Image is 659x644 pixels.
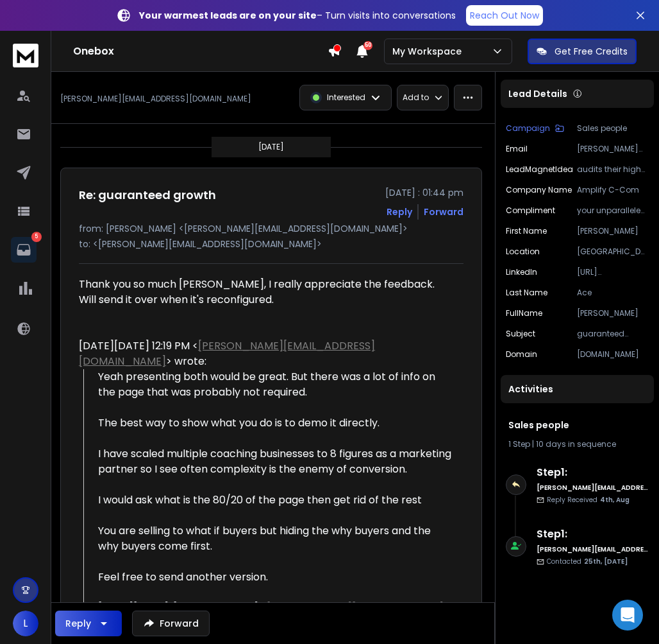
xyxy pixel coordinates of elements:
[577,144,649,154] p: [PERSON_NAME][EMAIL_ADDRESS][DOMAIN_NAME]
[547,495,630,505] p: Reply Received
[577,205,649,216] p: your unparalleled commitment to client results, backed by such a powerful guarantee, is truly rem...
[506,329,535,339] p: subject
[506,247,540,257] p: location
[327,92,365,103] p: Interested
[537,465,649,480] h6: Step 1 :
[506,205,555,216] p: compliment
[79,222,463,235] p: from: [PERSON_NAME] <[PERSON_NAME][EMAIL_ADDRESS][DOMAIN_NAME]>
[385,186,463,199] p: [DATE] : 01:44 pm
[506,185,572,195] p: Company Name
[577,329,649,339] p: guaranteed growth
[577,247,649,257] p: [GEOGRAPHIC_DATA], [GEOGRAPHIC_DATA], [GEOGRAPHIC_DATA]
[600,495,630,505] span: 4th, Aug
[577,267,649,277] p: [URL][DOMAIN_NAME]
[13,44,38,67] img: logo
[555,45,628,58] p: Get Free Credits
[577,123,649,134] p: Sales people
[13,611,38,636] button: L
[508,87,567,100] p: Lead Details
[98,600,444,631] a: [PERSON_NAME][EMAIL_ADDRESS][DOMAIN_NAME]
[536,439,616,449] span: 10 days in sequence
[139,9,317,22] strong: Your warmest leads are on your site
[387,205,412,218] button: Reply
[577,349,649,360] p: [DOMAIN_NAME]
[508,439,530,449] span: 1 Step
[139,9,456,22] p: – Turn visits into conversations
[73,44,328,59] h1: Onebox
[506,349,537,360] p: domain
[258,142,284,152] p: [DATE]
[470,9,539,22] p: Reach Out Now
[31,232,42,242] p: 5
[79,277,453,308] div: Thank you so much [PERSON_NAME], I really appreciate the feedback. Will send it over when it's re...
[79,338,375,369] a: [PERSON_NAME][EMAIL_ADDRESS][DOMAIN_NAME]
[98,492,453,508] div: I would ask what is the 80/20 of the page then get rid of the rest
[506,288,547,298] p: Last Name
[508,439,646,449] div: |
[506,144,528,154] p: Email
[392,45,467,58] p: My Workspace
[466,5,543,26] a: Reach Out Now
[506,123,550,134] p: Campaign
[98,523,453,554] div: You are selling to what if buyers but hiding the why buyers and the why buyers come first.
[506,267,537,277] p: linkedIn
[98,415,453,431] div: The best way to show what you do is to demo it directly.
[79,186,216,204] h1: Re: guaranteed growth
[79,238,463,250] p: to: <[PERSON_NAME][EMAIL_ADDRESS][DOMAIN_NAME]>
[528,39,637,64] button: Get Free Credits
[577,226,649,236] p: [PERSON_NAME]
[506,123,564,134] button: Campaign
[132,611,210,636] button: Forward
[506,226,547,236] p: First Name
[547,557,628,566] p: Contacted
[577,185,649,195] p: Amplify C-Com
[55,611,122,636] button: Reply
[11,237,37,263] a: 5
[403,92,429,103] p: Add to
[577,164,649,175] p: audits their high-ticket offer and sales journey, pinpointing where to unlock significant profit ...
[424,205,463,218] div: Forward
[506,164,573,175] p: leadMagnetIdea
[537,483,649,492] h6: [PERSON_NAME][EMAIL_ADDRESS][DOMAIN_NAME]
[98,446,453,477] div: I have scaled multiple coaching businesses to 8 figures as a marketing partner so I see often com...
[506,308,542,318] p: fullName
[508,419,646,431] h1: Sales people
[501,375,654,403] div: Activities
[577,288,649,298] p: Ace
[537,544,649,554] h6: [PERSON_NAME][EMAIL_ADDRESS][DOMAIN_NAME]
[98,570,453,585] div: Feel free to send another version.
[537,527,649,542] h6: Step 1 :
[577,308,649,318] p: [PERSON_NAME]
[612,600,643,631] div: Open Intercom Messenger
[60,94,251,104] p: [PERSON_NAME][EMAIL_ADDRESS][DOMAIN_NAME]
[363,41,372,50] span: 50
[65,617,91,630] div: Reply
[79,338,453,369] div: [DATE][DATE] 12:19 PM < > wrote:
[584,557,628,566] span: 25th, [DATE]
